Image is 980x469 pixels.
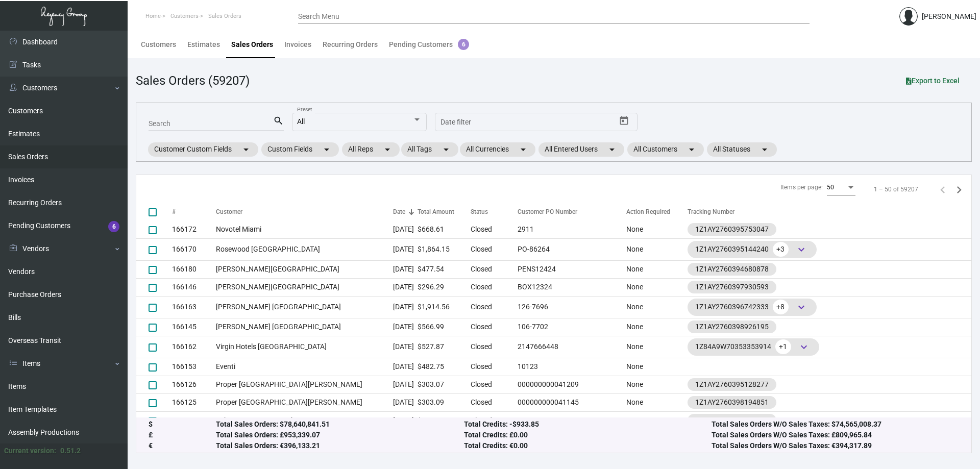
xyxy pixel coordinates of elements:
div: Items per page: [780,183,823,192]
div: Status [471,208,512,217]
div: Customers [141,39,176,50]
td: None [626,278,688,296]
td: [PERSON_NAME] [GEOGRAPHIC_DATA] [216,296,393,318]
div: Sales Orders (59207) [136,71,250,90]
td: $566.99 [418,318,471,336]
div: 1 – 50 of 59207 [874,185,918,194]
td: Closed [471,358,512,376]
button: Open calendar [616,113,632,129]
div: 1Z1AY2760395753047 [695,224,769,235]
mat-icon: arrow_drop_down [321,143,333,156]
td: $303.07 [418,376,471,393]
td: 166146 [172,278,216,296]
mat-chip: Custom Fields [261,142,339,157]
div: Tracking Number [688,208,971,217]
div: Estimates [187,39,220,50]
mat-icon: arrow_drop_down [758,143,771,156]
div: [PERSON_NAME] [922,11,976,22]
div: Total Credits: £0.00 [464,430,712,440]
div: Total Sales Orders W/O Sales Taxes: €394,317.89 [712,440,959,451]
td: [DATE] [393,260,418,278]
div: Total Sales Orders W/O Sales Taxes: $74,565,008.37 [712,419,959,430]
td: $296.29 [418,278,471,296]
div: Date [393,208,418,217]
mat-icon: arrow_drop_down [440,143,452,156]
td: 166153 [172,358,216,376]
td: None [626,260,688,278]
td: [DATE] [393,318,418,336]
td: $359.42 [418,411,471,429]
td: None [626,296,688,318]
td: Virgin Hotels [GEOGRAPHIC_DATA] [216,336,393,358]
td: Soho House DTLA Warehouse [216,411,393,429]
td: 2147666448 [512,336,626,358]
td: $1,864.15 [418,238,471,260]
div: Customer PO Number [518,208,626,217]
td: None [626,358,688,376]
div: Customer PO Number [518,208,577,217]
td: Closed [471,376,512,393]
div: # [172,208,216,217]
mat-chip: All Customers [627,142,704,157]
td: [DATE] [393,376,418,393]
td: [PERSON_NAME] [GEOGRAPHIC_DATA] [216,318,393,336]
td: Proper [GEOGRAPHIC_DATA][PERSON_NAME] [216,393,393,411]
td: $482.75 [418,358,471,376]
td: 166126 [172,376,216,393]
td: Closed [471,336,512,358]
button: Next page [951,181,967,198]
mat-chip: All Entered Users [538,142,624,157]
td: 106-7702 [512,318,626,336]
mat-icon: arrow_drop_down [240,143,252,156]
td: None [626,393,688,411]
div: 1Z1AY2760396742333 [695,300,809,315]
div: 1Z1AY2760395144240 [695,242,809,257]
div: Total Sales Orders: $78,640,841.51 [216,419,463,430]
td: None [626,411,688,429]
mat-icon: arrow_drop_down [517,143,529,156]
div: 1Z1AY2760398194851 [695,397,769,408]
div: Total Sales Orders W/O Sales Taxes: £809,965.84 [712,430,959,440]
div: Date [393,208,405,217]
td: [PERSON_NAME][GEOGRAPHIC_DATA] [216,278,393,296]
td: [DATE] [393,393,418,411]
div: 0.51.2 [60,446,81,456]
div: Invoices [284,39,311,50]
td: $303.09 [418,393,471,411]
mat-chip: All Reps [342,142,400,157]
td: [DATE] [393,278,418,296]
span: Sales Orders [208,13,241,19]
td: [PERSON_NAME][GEOGRAPHIC_DATA] [216,260,393,278]
div: 1Z1AY2760395128277 [695,379,769,390]
span: +3 [773,242,789,257]
mat-chip: All Tags [401,142,458,157]
div: Total Amount [418,208,454,217]
div: Tracking Number [688,208,734,217]
td: 166163 [172,296,216,318]
span: 50 [827,184,834,191]
td: 166145 [172,318,216,336]
td: 126-7696 [512,296,626,318]
td: Novotel Miami [216,220,393,238]
div: £ [149,430,216,440]
div: Total Sales Orders: €396,133.21 [216,440,463,451]
td: BOX12324 [512,278,626,296]
td: Closed [471,411,512,429]
td: PENS12424 [512,260,626,278]
div: Total Sales Orders: £953,339.07 [216,430,463,440]
input: Start date [440,118,472,127]
td: 166170 [172,238,216,260]
mat-chip: Customer Custom Fields [148,142,258,157]
td: Closed [471,393,512,411]
td: 166173 [172,411,216,429]
div: Sales Orders [231,39,273,50]
span: Home [145,13,161,19]
mat-icon: arrow_drop_down [606,143,618,156]
mat-icon: arrow_drop_down [685,143,698,156]
td: Eventi [216,358,393,376]
span: keyboard_arrow_down [798,341,810,353]
td: Closed [471,296,512,318]
div: Total Credits: €0.00 [464,440,712,451]
td: Closed [471,220,512,238]
span: keyboard_arrow_down [795,301,807,313]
